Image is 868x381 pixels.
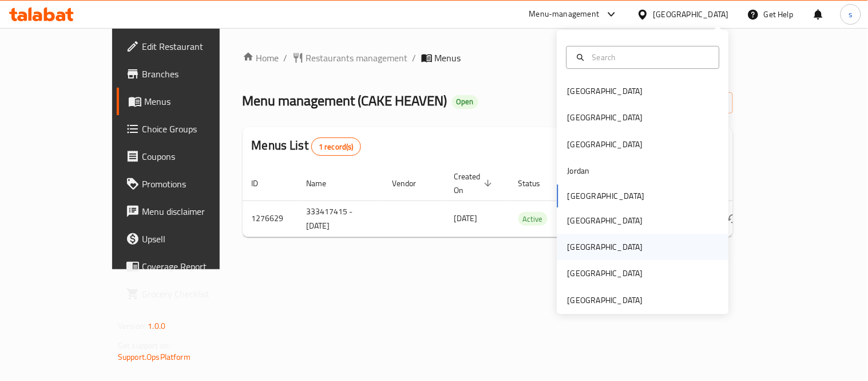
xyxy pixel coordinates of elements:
a: Support.OpsPlatform [118,349,191,364]
div: [GEOGRAPHIC_DATA] [568,241,643,253]
div: Jordan [568,164,590,177]
span: Promotions [142,177,248,191]
span: Vendor [393,176,431,190]
span: 1.0.0 [148,319,165,333]
div: [GEOGRAPHIC_DATA] [568,85,643,97]
span: ID [252,176,274,190]
a: Choice Groups [117,115,257,143]
a: Coupons [117,143,257,170]
span: [DATE] [454,211,478,226]
span: Get support on: [118,338,171,353]
span: Active [518,213,548,226]
span: Status [518,176,556,190]
div: [GEOGRAPHIC_DATA] [568,138,643,151]
nav: breadcrumb [243,51,733,65]
span: Menu disclaimer [142,205,248,218]
div: [GEOGRAPHIC_DATA] [653,8,729,21]
span: Open [452,97,478,107]
span: Coverage Report [142,260,248,273]
span: Choice Groups [142,122,248,136]
div: [GEOGRAPHIC_DATA] [568,268,643,280]
span: Restaurants management [306,51,408,65]
span: Version: [118,319,146,333]
span: Name [307,176,342,190]
span: Grocery Checklist [142,287,248,301]
a: Menu disclaimer [117,198,257,225]
span: Created On [454,170,496,197]
span: s [849,8,853,21]
span: Menus [144,95,248,108]
a: Branches [117,60,257,88]
span: Upsell [142,232,248,246]
div: [GEOGRAPHIC_DATA] [568,112,643,124]
span: Branches [142,67,248,81]
a: Coverage Report [117,253,257,280]
a: Promotions [117,170,257,198]
table: enhanced table [243,166,811,237]
a: Grocery Checklist [117,280,257,308]
div: Total records count [311,138,361,156]
span: Edit Restaurant [142,40,248,53]
div: Active [518,212,548,226]
input: Search [588,51,712,64]
div: [GEOGRAPHIC_DATA] [568,294,643,307]
a: Restaurants management [292,51,408,65]
h2: Menus List [252,137,361,156]
td: 333417415 - [DATE] [298,201,383,237]
div: [GEOGRAPHIC_DATA] [568,214,643,227]
li: / [413,51,417,65]
td: 1276629 [243,201,298,237]
a: Menus [117,88,257,115]
div: Menu-management [529,7,600,21]
span: Menu management ( CAKE HEAVEN ) [243,88,447,113]
li: / [284,51,288,65]
div: Open [452,95,478,109]
a: Upsell [117,225,257,253]
span: 1 record(s) [312,142,360,152]
a: Edit Restaurant [117,33,257,60]
a: Home [243,51,279,65]
span: Menus [435,51,461,65]
span: Coupons [142,150,248,163]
